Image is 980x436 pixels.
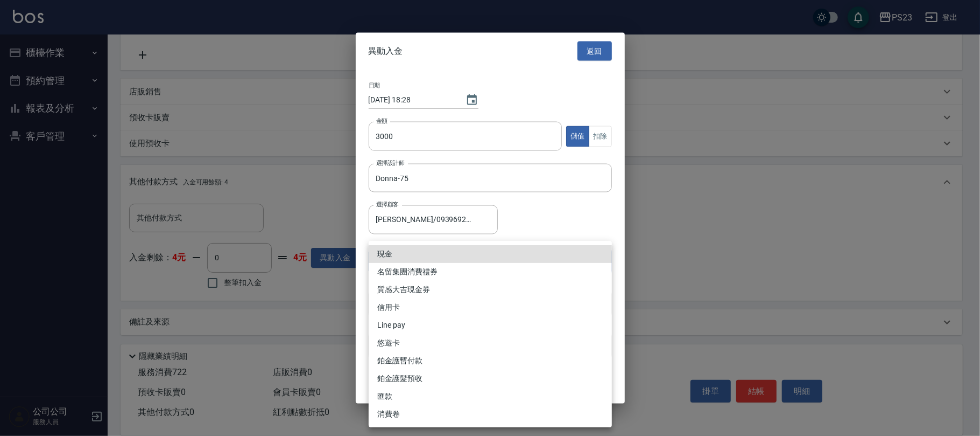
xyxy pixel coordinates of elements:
li: 悠遊卡 [369,334,612,352]
li: 信用卡 [369,299,612,316]
li: Line pay [369,316,612,334]
li: 消費卷 [369,405,612,423]
li: 鉑金護暫付款 [369,352,612,370]
li: 鉑金護髮預收 [369,370,612,387]
li: 現金 [369,245,612,263]
li: 名留集團消費禮券 [369,263,612,281]
li: 質感大吉現金券 [369,281,612,299]
li: 匯款 [369,387,612,405]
